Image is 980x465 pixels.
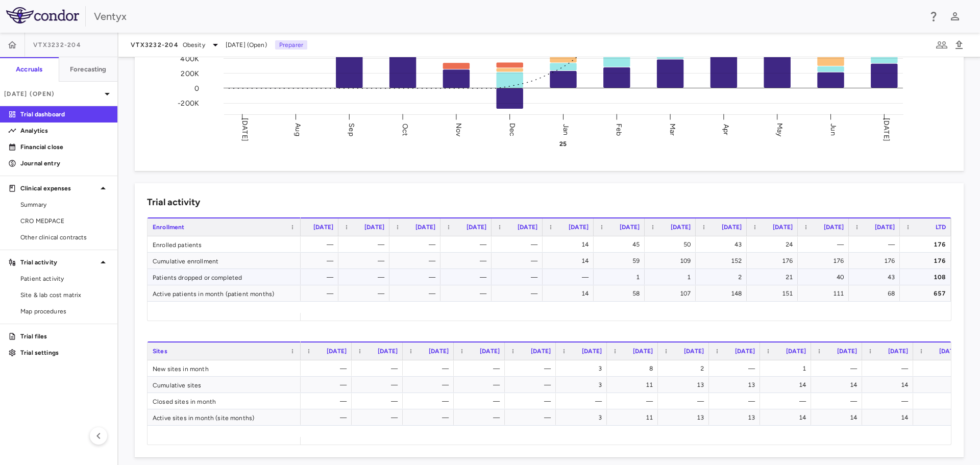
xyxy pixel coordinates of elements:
[20,233,109,242] span: Other clinical contracts
[501,236,537,253] div: —
[20,348,109,357] p: Trial settings
[412,360,449,377] div: —
[148,377,301,393] div: Cumulative sites
[922,360,959,377] div: —
[888,348,908,355] span: [DATE]
[293,123,302,136] text: Aug
[718,360,755,377] div: —
[20,184,97,193] p: Clinical expenses
[148,393,301,409] div: Closed sites in month
[654,236,691,253] div: 50
[616,393,653,409] div: —
[378,348,398,355] span: [DATE]
[616,360,653,377] div: 8
[756,236,793,253] div: 24
[684,348,704,355] span: [DATE]
[94,9,921,24] div: Ventyx
[412,393,449,409] div: —
[769,360,806,377] div: 1
[552,253,589,269] div: 14
[194,84,199,92] tspan: 0
[401,123,409,135] text: Oct
[718,377,755,393] div: 13
[871,393,908,409] div: —
[501,285,537,302] div: —
[531,348,551,355] span: [DATE]
[361,360,398,377] div: —
[463,377,500,393] div: —
[936,224,946,231] span: LTD
[909,253,946,269] div: 176
[807,253,844,269] div: 176
[654,269,691,285] div: 1
[552,236,589,253] div: 14
[820,393,857,409] div: —
[552,285,589,302] div: 14
[463,360,500,377] div: —
[147,195,200,209] h6: Trial activity
[824,224,844,231] span: [DATE]
[148,269,301,285] div: Patients dropped or completed
[909,236,946,253] div: 176
[226,40,267,50] span: [DATE] (Open)
[756,253,793,269] div: 176
[297,236,333,253] div: —
[756,285,793,302] div: 151
[603,253,640,269] div: 59
[70,65,107,74] h6: Forecasting
[705,253,742,269] div: 152
[450,285,486,302] div: —
[178,99,199,108] tspan: -200K
[450,269,486,285] div: —
[361,377,398,393] div: —
[327,348,347,355] span: [DATE]
[569,224,589,231] span: [DATE]
[820,360,857,377] div: —
[559,140,567,148] text: 25
[310,377,347,393] div: —
[148,236,301,252] div: Enrolled patients
[858,236,895,253] div: —
[6,7,79,23] img: logo-full-SnFGN8VE.png
[364,224,384,231] span: [DATE]
[603,236,640,253] div: 45
[565,393,602,409] div: —
[722,224,742,231] span: [DATE]
[310,360,347,377] div: —
[871,377,908,393] div: 14
[514,360,551,377] div: —
[153,224,185,231] span: Enrollment
[514,409,551,426] div: —
[561,124,570,135] text: Jan
[33,41,81,49] span: VTX3232-204
[20,159,109,168] p: Journal entry
[820,409,857,426] div: 14
[348,269,384,285] div: —
[348,253,384,269] div: —
[769,377,806,393] div: 14
[565,360,602,377] div: 3
[480,348,500,355] span: [DATE]
[20,216,109,226] span: CRO MEDPACE
[718,409,755,426] div: 13
[508,123,517,136] text: Dec
[310,393,347,409] div: —
[603,285,640,302] div: 58
[858,253,895,269] div: 176
[565,409,602,426] div: 3
[20,110,109,119] p: Trial dashboard
[20,332,109,341] p: Trial files
[922,377,959,393] div: 14
[769,409,806,426] div: 14
[153,348,167,355] span: Sites
[297,285,333,302] div: —
[313,224,333,231] span: [DATE]
[463,409,500,426] div: —
[565,377,602,393] div: 3
[450,236,486,253] div: —
[705,236,742,253] div: 43
[909,269,946,285] div: 108
[148,360,301,376] div: New sites in month
[181,69,199,78] tspan: 200K
[412,409,449,426] div: —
